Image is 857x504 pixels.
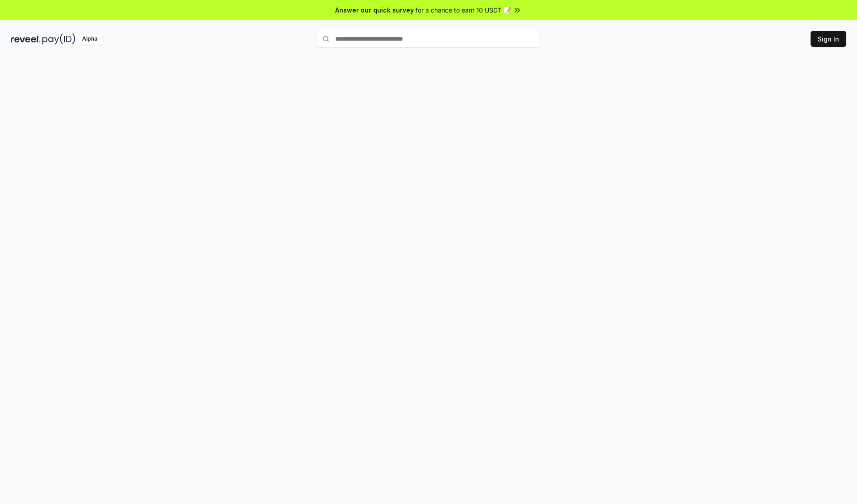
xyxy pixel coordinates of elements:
img: pay_id [42,33,75,45]
button: Sign In [811,31,846,47]
img: reveel_dark [11,33,41,45]
span: for a chance to earn 10 USDT 📝 [416,5,511,15]
div: Alpha [77,33,102,45]
span: Answer our quick survey [335,5,414,15]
